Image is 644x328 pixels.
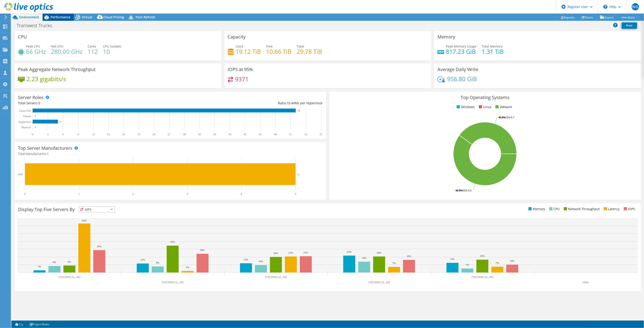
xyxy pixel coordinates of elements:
text: 63% [82,219,87,222]
h3: Memory [437,34,455,39]
li: CPU [548,207,560,212]
text: 3% [38,265,41,268]
text: Other [583,281,589,284]
text: 52 [298,109,300,112]
span: Cloud Pricing [103,15,124,19]
text: 24% [200,249,205,251]
span: Tech Refresh [135,15,155,19]
h3: Server Roles [18,95,44,100]
text: 30 [183,133,186,136]
tspan: 40.0% [498,116,505,119]
li: Memory [527,207,545,212]
span: Virtual [82,15,92,19]
h4: 1.31 TiB [482,49,504,54]
text: 9 [77,133,79,136]
text: 15 [107,133,110,136]
text: 42 [244,133,246,136]
div: Total Servers: [18,101,170,106]
text: 7% [496,261,499,264]
span: 5 [38,101,40,105]
text: 6 [62,133,64,136]
a: Share [578,14,597,21]
text: [TECHNICAL_ID] [472,276,493,279]
span: NG [632,3,639,10]
text: 21 [137,133,140,136]
a: Reports [557,14,578,21]
text: 20% [274,252,278,254]
text: [TECHNICAL_ID] [162,281,184,284]
text: Dell [18,173,23,176]
h4: 280.00 GHz [51,49,82,54]
li: IOPS [623,207,635,212]
span: Total Memory [482,44,502,48]
li: VMware [494,105,512,109]
svg: \n [603,5,608,9]
text: 5 [60,121,61,123]
span: Peak Memory Usage [446,44,476,48]
text: 3 [47,133,48,136]
tspan: ESXi 6.5 [463,189,471,192]
h4: 9371 [235,77,249,82]
a: Project Notes [26,321,53,327]
h4: 817.23 GiB [446,49,476,54]
a: Export [596,14,618,21]
text: 18 [122,133,125,136]
text: 10% [259,260,263,263]
a: 2 [12,321,26,327]
h3: CPU [18,34,27,39]
li: Network Throughput [563,207,600,212]
h3: Average Daily Write [437,67,478,72]
text: 45 [259,133,262,136]
text: 13% [450,258,455,260]
text: 3 [187,193,188,196]
h4: 112 [88,49,98,54]
span: IOPS [79,207,115,212]
text: Guest VM [19,109,31,112]
tspan: 60.0% [456,189,463,192]
text: 29% [97,245,101,248]
text: 12% [244,258,248,261]
text: 16% [480,254,485,257]
text: 54 [305,133,307,136]
div: Ratio: VMs per Hypervisor [170,101,323,106]
h3: IOPS at 95% [228,67,253,72]
text: 0 [35,115,36,117]
text: 8% [53,261,56,264]
h4: 29.78 TiB [297,49,322,54]
li: Windows [456,105,475,109]
tspan: ESXi 6.7 [505,116,514,119]
h4: 10.66 TiB [266,49,292,54]
text: 0 [32,133,33,136]
span: Net CPU [51,44,63,48]
h4: 2.23 gigabits/s [26,76,66,81]
text: 21% [288,251,293,254]
text: 12 [92,133,95,136]
text: 0 [24,193,26,196]
span: Free [266,44,273,48]
text: 16% [407,255,411,257]
span: Cores [88,44,96,48]
text: 57 [320,133,322,136]
h3: Top Server Manufacturers [18,146,72,151]
h4: Total Manufacturers: [18,151,323,156]
a: Print [622,22,637,29]
text: 21% [303,251,308,254]
text: 48 [274,133,277,136]
text: 8% [156,261,159,264]
text: [TECHNICAL_ID] [369,281,390,284]
text: 36 [213,133,216,136]
text: Physical [21,126,31,129]
text: 1 [78,193,80,196]
text: 4 [241,193,242,196]
text: 0 [35,126,36,128]
text: Virtual [23,115,31,118]
text: 22% [347,250,351,253]
text: 24 [153,133,155,136]
span: Used [236,44,243,48]
text: 2 [132,193,134,196]
h1: Transwest Trucks [15,23,59,28]
text: 33 [198,133,201,136]
text: 39 [228,133,231,136]
text: 27 [168,133,171,136]
text: 20% [377,251,381,254]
